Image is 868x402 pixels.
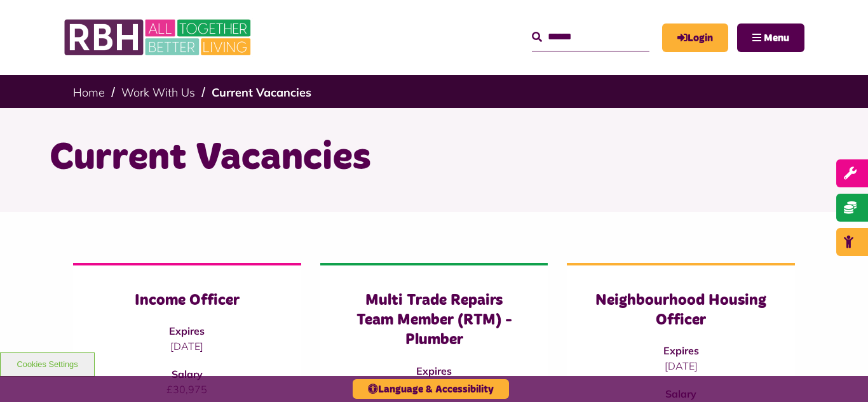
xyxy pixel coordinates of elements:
h3: Income Officer [98,291,276,311]
a: MyRBH [662,23,728,52]
img: RBH [64,13,254,62]
a: Work With Us [121,85,195,100]
strong: Expires [169,325,205,337]
a: Home [73,85,105,100]
button: Language & Accessibility [353,379,509,399]
h1: Current Vacancies [50,133,818,183]
span: Menu [764,33,789,43]
strong: Expires [416,365,452,377]
strong: Expires [663,344,699,357]
iframe: Netcall Web Assistant for live chat [811,345,868,402]
button: Navigation [737,23,804,52]
h3: Multi Trade Repairs Team Member (RTM) - Plumber [346,291,523,351]
a: Current Vacancies [212,85,311,100]
strong: Salary [172,368,203,380]
p: [DATE] [98,338,276,354]
p: [DATE] [592,358,770,373]
h3: Neighbourhood Housing Officer [592,291,770,330]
